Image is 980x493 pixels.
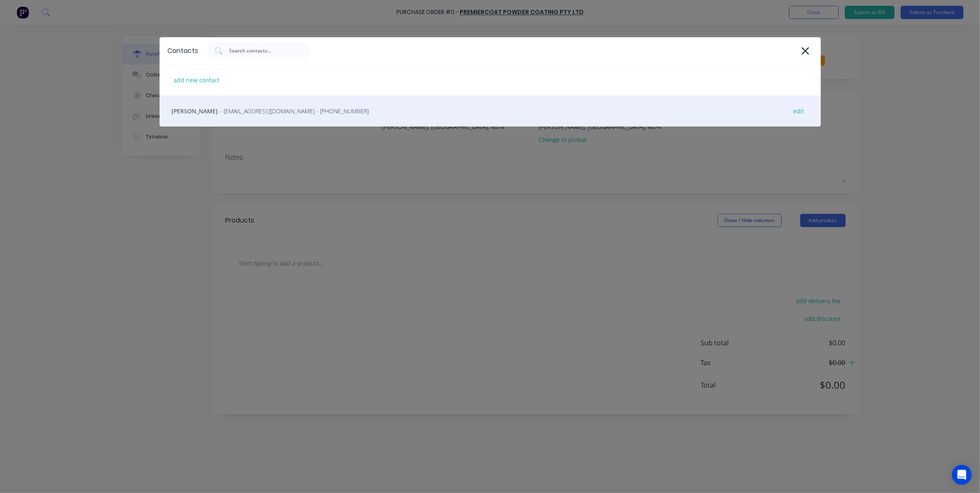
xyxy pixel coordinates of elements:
[160,96,821,127] div: [PERSON_NAME]
[220,107,369,115] span: - [EMAIL_ADDRESS][DOMAIN_NAME] - [PHONE_NUMBER]
[170,74,224,86] div: add new contact
[952,465,972,485] div: Open Intercom Messenger
[789,105,808,117] div: edit
[168,46,198,56] div: Contacts
[229,47,297,55] input: Search contacts...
